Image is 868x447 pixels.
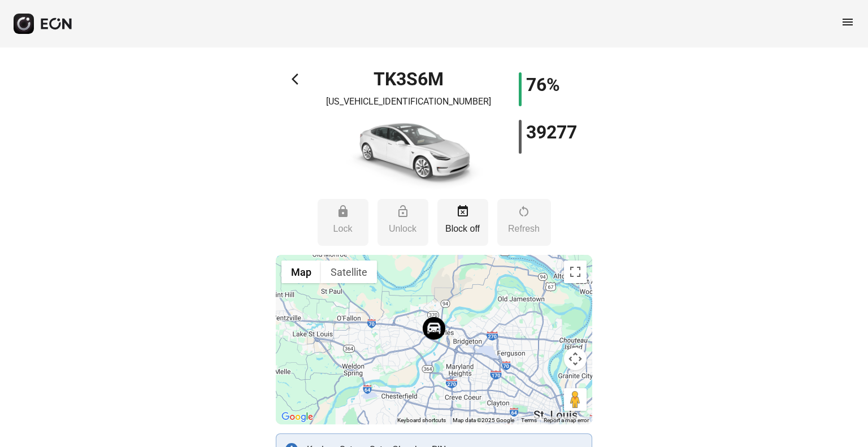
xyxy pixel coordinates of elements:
[279,410,316,424] img: Google
[526,125,577,139] h1: 39277
[544,417,589,423] a: Report a map error
[453,417,514,423] span: Map data ©2025 Google
[329,113,488,192] img: car
[564,348,587,370] button: Map camera controls
[564,388,587,411] button: Drag Pegman onto the map to open Street View
[521,417,537,423] a: Terms (opens in new tab)
[841,15,854,29] span: menu
[281,261,321,283] button: Show street map
[526,78,560,92] h1: 76%
[397,416,446,424] button: Keyboard shortcuts
[443,222,483,236] p: Block off
[292,72,305,86] span: arrow_back_ios
[326,95,491,109] p: [US_VEHICLE_IDENTIFICATION_NUMBER]
[564,261,587,283] button: Toggle fullscreen view
[279,410,316,424] a: Open this area in Google Maps (opens a new window)
[321,261,377,283] button: Show satellite imagery
[456,205,470,218] span: event_busy
[374,72,444,86] h1: TK3S6M
[437,199,488,246] button: Block off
